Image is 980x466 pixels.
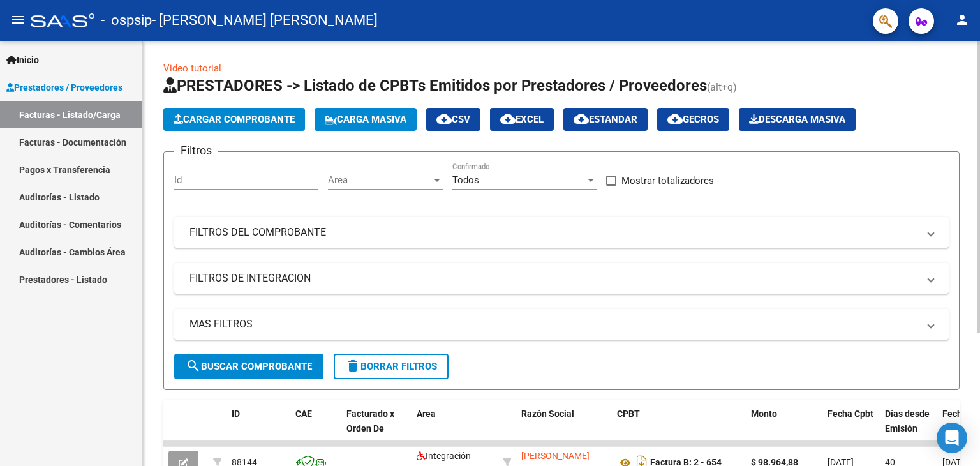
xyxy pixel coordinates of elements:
span: (alt+q) [707,81,737,93]
button: Gecros [657,108,729,131]
span: Buscar Comprobante [186,361,312,372]
button: Buscar Comprobante [174,354,323,379]
span: ID [232,409,240,419]
mat-panel-title: FILTROS DEL COMPROBANTE [189,225,918,239]
button: Estandar [563,108,648,131]
span: Todos [452,174,479,186]
button: Descarga Masiva [739,108,856,131]
span: Prestadores / Proveedores [6,80,122,94]
mat-icon: person [954,12,970,27]
span: Razón Social [521,409,574,419]
mat-icon: search [186,358,201,373]
mat-icon: cloud_download [667,111,683,126]
button: Carga Masiva [315,108,417,131]
datatable-header-cell: Facturado x Orden De [341,400,412,456]
datatable-header-cell: Area [412,400,498,456]
span: - [PERSON_NAME] [PERSON_NAME] [152,6,378,34]
span: Cargar Comprobante [174,114,295,125]
app-download-masive: Descarga masiva de comprobantes (adjuntos) [739,108,856,131]
datatable-header-cell: Días desde Emisión [880,400,937,456]
span: PRESTADORES -> Listado de CPBTs Emitidos por Prestadores / Proveedores [163,77,707,94]
mat-expansion-panel-header: FILTROS DEL COMPROBANTE [174,217,949,248]
span: CPBT [617,409,640,419]
span: Estandar [574,114,637,125]
span: Facturado x Orden De [346,409,394,433]
span: Carga Masiva [325,114,406,125]
span: Fecha Cpbt [828,409,873,419]
h3: Filtros [174,142,218,160]
span: Area [328,174,431,186]
span: Mostrar totalizadores [621,173,714,188]
datatable-header-cell: Monto [746,400,822,456]
span: Descarga Masiva [749,114,845,125]
button: Cargar Comprobante [163,108,305,131]
mat-panel-title: FILTROS DE INTEGRACION [189,271,918,285]
mat-icon: cloud_download [574,111,589,126]
button: CSV [426,108,480,131]
button: Borrar Filtros [334,354,449,379]
span: Area [417,409,436,419]
mat-expansion-panel-header: FILTROS DE INTEGRACION [174,263,949,294]
datatable-header-cell: CPBT [612,400,746,456]
datatable-header-cell: Razón Social [516,400,612,456]
span: Monto [751,409,777,419]
span: Días desde Emisión [885,409,930,433]
mat-expansion-panel-header: MAS FILTROS [174,309,949,340]
datatable-header-cell: CAE [290,400,341,456]
span: Inicio [6,53,39,67]
mat-icon: cloud_download [500,111,516,126]
mat-icon: menu [10,12,26,27]
span: CAE [295,409,312,419]
mat-icon: delete [345,358,360,373]
div: Open Intercom Messenger [937,423,967,453]
span: - ospsip [101,6,152,34]
a: Video tutorial [163,63,221,74]
span: Fecha Recibido [942,409,978,433]
mat-icon: cloud_download [436,111,452,126]
datatable-header-cell: Fecha Cpbt [822,400,880,456]
span: CSV [436,114,470,125]
span: EXCEL [500,114,544,125]
datatable-header-cell: ID [226,400,290,456]
button: EXCEL [490,108,554,131]
span: Gecros [667,114,719,125]
span: Borrar Filtros [345,361,437,372]
mat-panel-title: MAS FILTROS [189,317,918,331]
